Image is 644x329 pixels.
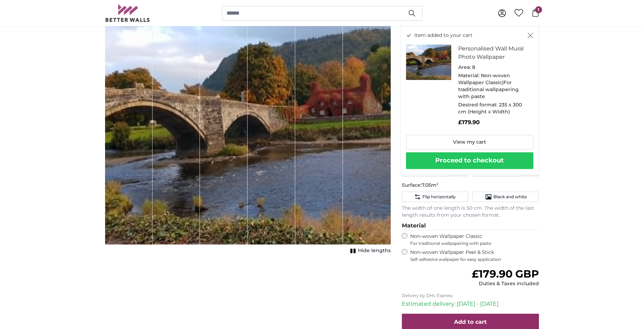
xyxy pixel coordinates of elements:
label: Non-woven Wallpaper Classic [410,233,539,246]
span: Area: [458,64,471,70]
p: Estimated delivery: [DATE] - [DATE] [402,300,539,308]
button: Close [527,32,533,39]
span: Flip horizontally [422,194,456,200]
label: Non-woven Wallpaper Peel & Stick [410,249,539,262]
span: Material: [458,72,479,79]
span: £179.90 GBP [472,267,539,280]
p: Surface: [402,182,539,189]
button: Hide lengths [348,246,391,256]
span: Black and white [493,194,527,200]
span: 8 [472,64,475,70]
span: Self-adhesive wallpaper for easy application [410,257,539,262]
legend: Material [402,222,539,230]
button: Proceed to checkout [406,152,533,169]
div: Duties & Taxes included [472,280,539,287]
div: Item added to your cart [400,26,539,175]
button: Flip horizontally [402,192,468,202]
h3: Personalised Wall Mural Photo Wallpaper [458,45,528,61]
span: 7.05m² [422,182,438,188]
p: The width of one length is 50 cm. The width of the last length results from your chosen format. [402,205,539,219]
span: Add to cart [454,319,487,325]
button: Black and white [472,192,539,202]
span: For traditional wallpapering with paste [410,241,539,246]
p: Delivery by DHL Express [402,293,539,298]
img: Betterwalls [105,4,150,22]
img: personalised-photo [406,45,451,80]
span: Hide lengths [358,247,391,254]
span: Item added to your cart [414,32,472,39]
span: 1 [535,6,542,13]
div: 1 of 1 [105,21,391,256]
span: Non-woven Wallpaper Classic|For traditional wallpapering with paste [458,72,519,99]
span: 235 x 300 cm (Height x Width) [458,102,522,115]
p: £179.90 [458,118,528,127]
span: Desired format: [458,102,498,108]
a: View my cart [406,135,533,150]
